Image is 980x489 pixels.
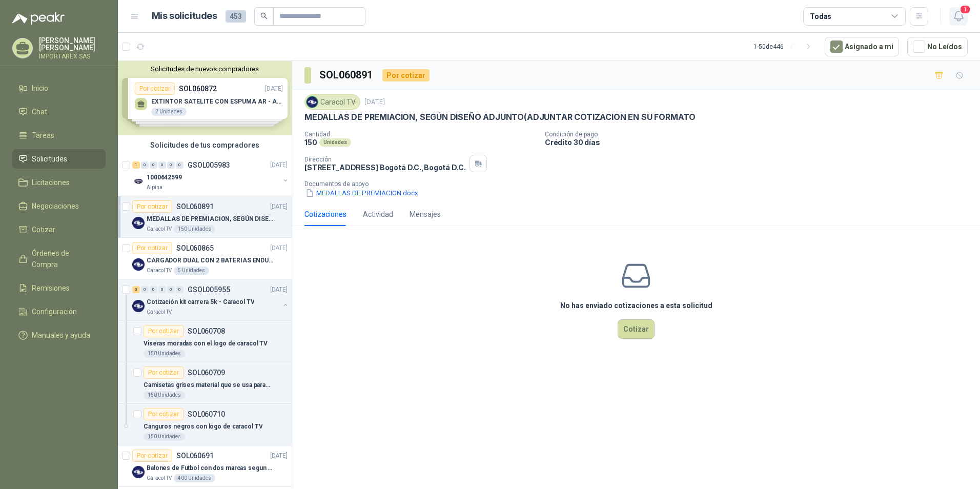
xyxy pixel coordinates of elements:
img: Logo peakr [12,12,65,25]
div: Solicitudes de tus compradores [118,135,292,155]
button: Cotizar [618,319,655,339]
p: Alpina [147,184,162,192]
div: 1 - 50 de 446 [753,38,816,55]
button: Solicitudes de nuevos compradores [122,65,288,73]
a: Por cotizarSOL060710Canguros negros con logo de caracol TV150 Unidades [118,404,292,445]
div: 400 Unidades [174,474,215,482]
p: [PERSON_NAME] [PERSON_NAME] [39,37,106,51]
span: Tareas [32,130,54,141]
div: 0 [167,286,175,293]
span: Órdenes de Compra [32,248,96,270]
img: Company Logo [132,175,145,188]
div: 0 [167,161,175,169]
div: Solicitudes de nuevos compradoresPor cotizarSOL060872[DATE] EXTINTOR SATELITE CON ESPUMA AR - AFF... [118,61,292,135]
p: [DATE] [270,202,288,212]
img: Company Logo [132,300,145,312]
a: Manuales y ayuda [12,325,106,345]
a: Solicitudes [12,149,106,169]
div: Mensajes [410,209,441,220]
p: Caracol TV [147,308,172,316]
a: 1 0 0 0 0 0 GSOL005983[DATE] Company Logo1000642599Alpina [132,159,290,192]
p: IMPORTAREX SAS [39,53,106,59]
p: Condición de pago [545,131,976,138]
div: 5 Unidades [174,267,209,275]
div: 0 [158,161,166,169]
p: [STREET_ADDRESS] Bogotá D.C. , Bogotá D.C. [304,163,465,172]
p: Viseras moradas con el logo de caracol TV [144,339,268,349]
div: 150 Unidades [174,225,215,233]
h3: No has enviado cotizaciones a esta solicitud [560,300,712,311]
button: MEDALLAS DE PREMIACION.docx [304,188,419,198]
h3: SOL060891 [319,67,374,83]
a: Licitaciones [12,173,106,192]
a: Configuración [12,302,106,321]
div: 1 [132,161,140,169]
div: 0 [141,161,149,169]
span: Configuración [32,306,77,317]
p: [DATE] [364,97,385,107]
div: 0 [176,161,183,169]
p: MEDALLAS DE PREMIACION, SEGÚN DISEÑO ADJUNTO(ADJUNTAR COTIZACION EN SU FORMATO [304,112,696,123]
div: Por cotizar [382,69,430,81]
a: Por cotizarSOL060891[DATE] Company LogoMEDALLAS DE PREMIACION, SEGÚN DISEÑO ADJUNTO(ADJUNTAR COTI... [118,196,292,238]
p: SOL060891 [176,203,214,210]
div: Por cotizar [144,408,183,420]
a: Por cotizarSOL060708Viseras moradas con el logo de caracol TV150 Unidades [118,321,292,362]
div: 0 [141,286,149,293]
div: Por cotizar [132,200,172,213]
div: Por cotizar [132,450,172,462]
div: Por cotizar [144,325,183,337]
p: Dirección [304,156,465,163]
p: [DATE] [270,285,288,295]
p: SOL060708 [188,328,225,335]
div: 3 [132,286,140,293]
p: [DATE] [270,160,288,170]
p: Cantidad [304,131,537,138]
p: CARGADOR DUAL CON 2 BATERIAS ENDURO GO PRO [147,256,274,266]
p: [DATE] [270,451,288,461]
div: Cotizaciones [304,209,346,220]
a: Por cotizarSOL060691[DATE] Company LogoBalones de Futbol con dos marcas segun adjunto. Adjuntar c... [118,445,292,487]
div: Actividad [363,209,393,220]
div: 150 Unidades [144,433,185,441]
div: 0 [176,286,183,293]
p: Caracol TV [147,474,172,482]
div: Caracol TV [304,94,360,110]
span: search [260,12,268,19]
span: Cotizar [32,224,55,235]
span: Negociaciones [32,200,79,212]
a: Por cotizarSOL060709Camisetas grises material que se usa para las carreras, con diseño talas vari... [118,362,292,404]
p: Canguros negros con logo de caracol TV [144,422,262,432]
span: Chat [32,106,47,117]
a: Inicio [12,78,106,98]
span: Solicitudes [32,153,67,165]
span: 453 [226,10,246,23]
span: Inicio [32,83,48,94]
p: Documentos de apoyo [304,180,976,188]
p: Camisetas grises material que se usa para las carreras, con diseño talas variadas [144,380,271,390]
p: Caracol TV [147,225,172,233]
div: Todas [810,11,831,22]
div: 0 [150,286,157,293]
img: Company Logo [132,258,145,271]
p: MEDALLAS DE PREMIACION, SEGÚN DISEÑO ADJUNTO(ADJUNTAR COTIZACION EN SU FORMATO [147,214,274,224]
img: Company Logo [307,96,318,108]
p: GSOL005955 [188,286,230,293]
p: SOL060865 [176,244,214,252]
p: GSOL005983 [188,161,230,169]
a: Cotizar [12,220,106,239]
img: Company Logo [132,466,145,478]
div: 150 Unidades [144,350,185,358]
button: No Leídos [907,37,968,56]
span: Remisiones [32,282,70,294]
p: SOL060709 [188,369,225,376]
p: SOL060691 [176,452,214,459]
p: 1000642599 [147,173,182,182]
p: [DATE] [270,243,288,253]
h1: Mis solicitudes [152,9,217,24]
p: 150 [304,138,317,147]
div: Por cotizar [144,366,183,379]
p: Crédito 30 días [545,138,976,147]
div: Por cotizar [132,242,172,254]
span: Manuales y ayuda [32,330,90,341]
